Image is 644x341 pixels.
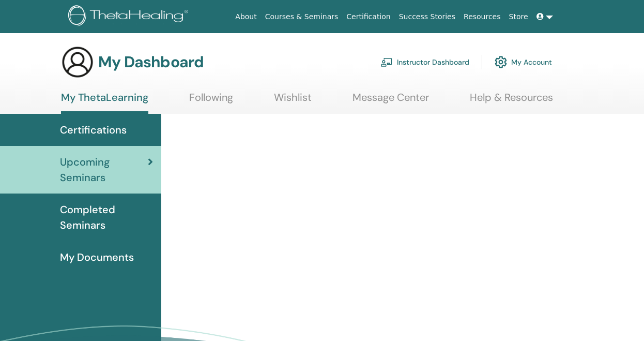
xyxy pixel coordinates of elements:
a: My ThetaLearning [61,91,148,114]
span: Completed Seminars [60,202,153,233]
a: Store [505,7,532,26]
img: chalkboard-teacher.svg [380,57,393,67]
span: Upcoming Seminars [60,154,148,185]
a: My Account [495,51,552,73]
h3: My Dashboard [98,53,204,71]
a: Courses & Seminars [261,7,343,26]
img: logo.png [68,5,192,28]
a: Certification [342,7,394,26]
a: Instructor Dashboard [380,51,469,73]
span: Certifications [60,122,127,138]
a: Success Stories [395,7,459,26]
a: Following [189,91,233,111]
a: Help & Resources [470,91,553,111]
a: Message Center [352,91,429,111]
img: generic-user-icon.jpg [61,46,94,79]
a: About [231,7,260,26]
span: My Documents [60,249,134,265]
a: Resources [459,7,505,26]
img: cog.svg [495,53,507,71]
a: Wishlist [274,91,312,111]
